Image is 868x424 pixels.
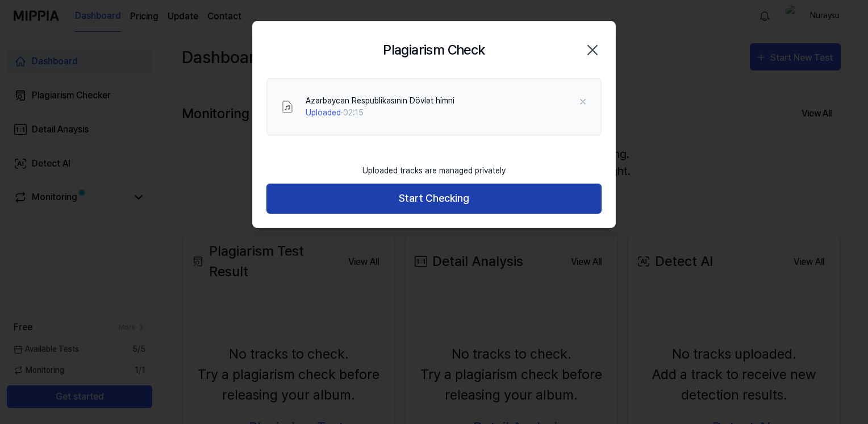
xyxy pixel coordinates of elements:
img: File Select [281,100,294,114]
div: Uploaded tracks are managed privately [356,158,512,184]
button: Start Checking [266,184,602,214]
h2: Plagiarism Check [383,40,485,60]
div: Azərbaycan Respublikasının Dövlət himni [306,95,454,107]
span: Uploaded [306,108,341,117]
div: · 02:15 [306,107,454,119]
